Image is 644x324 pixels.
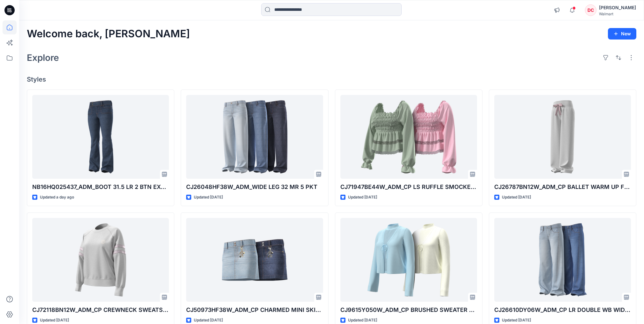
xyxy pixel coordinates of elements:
[340,95,477,179] a: CJ71947BE44W_ADM_CP LS RUFFLE SMOCKED BLOUSE
[194,317,223,324] p: Updated [DATE]
[494,218,631,302] a: CJ26610DY06W_ADM_CP LR DOUBLE WB WIDE LEG
[32,218,169,302] a: CJ72118BN12W_ADM_CP CREWNECK SWEATSHIRT
[494,183,631,191] p: CJ26787BN12W_ADM_CP BALLET WARM UP FLEECE WIDE LEG
[340,306,477,314] p: CJ9615Y050W_ADM_CP BRUSHED SWEATER 2FER
[186,95,323,179] a: CJ26048HF38W_ADM_WIDE LEG 32 MR 5 PKT
[186,218,323,302] a: CJ50973HF38W_ADM_CP CHARMED MINI SKIRT
[599,11,636,16] div: Walmart
[32,306,169,314] p: CJ72118BN12W_ADM_CP CREWNECK SWEATSHIRT
[186,306,323,314] p: CJ50973HF38W_ADM_CP CHARMED MINI SKIRT
[494,306,631,314] p: CJ26610DY06W_ADM_CP LR DOUBLE WB WIDE LEG
[348,194,377,201] p: Updated [DATE]
[194,194,223,201] p: Updated [DATE]
[32,183,169,191] p: NB16HQ025437_ADM_BOOT 31.5 LR 2 BTN EXTEND TAB
[599,4,636,11] div: [PERSON_NAME]
[585,4,596,16] div: DC
[608,28,636,40] button: New
[502,317,531,324] p: Updated [DATE]
[340,183,477,191] p: CJ71947BE44W_ADM_CP LS RUFFLE SMOCKED BLOUSE
[348,317,377,324] p: Updated [DATE]
[186,183,323,191] p: CJ26048HF38W_ADM_WIDE LEG 32 MR 5 PKT
[27,76,636,83] h4: Styles
[502,194,531,201] p: Updated [DATE]
[27,28,190,40] h2: Welcome back, [PERSON_NAME]
[340,218,477,302] a: CJ9615Y050W_ADM_CP BRUSHED SWEATER 2FER
[27,53,59,63] h2: Explore
[40,317,69,324] p: Updated [DATE]
[40,194,74,201] p: Updated a day ago
[494,95,631,179] a: CJ26787BN12W_ADM_CP BALLET WARM UP FLEECE WIDE LEG
[32,95,169,179] a: NB16HQ025437_ADM_BOOT 31.5 LR 2 BTN EXTEND TAB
